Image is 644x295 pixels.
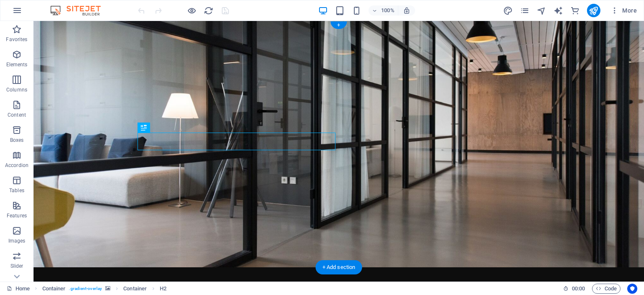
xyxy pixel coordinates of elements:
[10,137,24,144] p: Boxes
[7,212,27,219] p: Features
[42,284,167,294] nav: breadcrumb
[572,284,585,294] span: 00 00
[553,5,563,16] button: text_generator
[520,5,530,16] button: pages
[8,112,26,118] p: Content
[596,284,617,294] span: Code
[69,284,102,294] span: . gradient-overlay
[316,260,362,274] div: + Add section
[204,6,213,16] i: Reload page
[9,187,24,194] p: Tables
[8,238,26,244] p: Images
[570,5,580,16] button: commerce
[627,284,637,294] button: Usercentrics
[105,286,110,291] i: This element contains a background
[537,5,547,16] button: navigator
[592,284,621,294] button: Code
[5,162,29,169] p: Accordion
[607,4,640,17] button: More
[10,263,23,269] p: Slider
[537,6,546,16] i: Navigator
[578,285,579,292] span: :
[553,6,563,16] i: AI Writer
[369,5,398,16] button: 100%
[160,284,166,294] span: Click to select. Double-click to edit
[610,6,637,15] span: More
[187,5,197,16] button: Click here to leave preview mode and continue editing
[403,7,410,14] i: On resize automatically adjust zoom level to fit chosen device.
[381,5,395,16] h6: 100%
[503,6,513,16] i: Design (Ctrl+Alt+Y)
[6,36,27,43] p: Favorites
[6,86,27,93] p: Columns
[48,5,111,16] img: Editor Logo
[570,6,580,16] i: Commerce
[42,284,66,294] span: Click to select. Double-click to edit
[203,5,213,16] button: reload
[520,6,530,16] i: Pages (Ctrl+Alt+S)
[589,6,598,16] i: Publish
[6,61,28,68] p: Elements
[503,5,513,16] button: design
[7,284,30,294] a: Click to cancel selection. Double-click to open Pages
[123,284,147,294] span: Click to select. Double-click to edit
[587,4,600,17] button: publish
[330,21,347,29] div: +
[563,284,585,294] h6: Session time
